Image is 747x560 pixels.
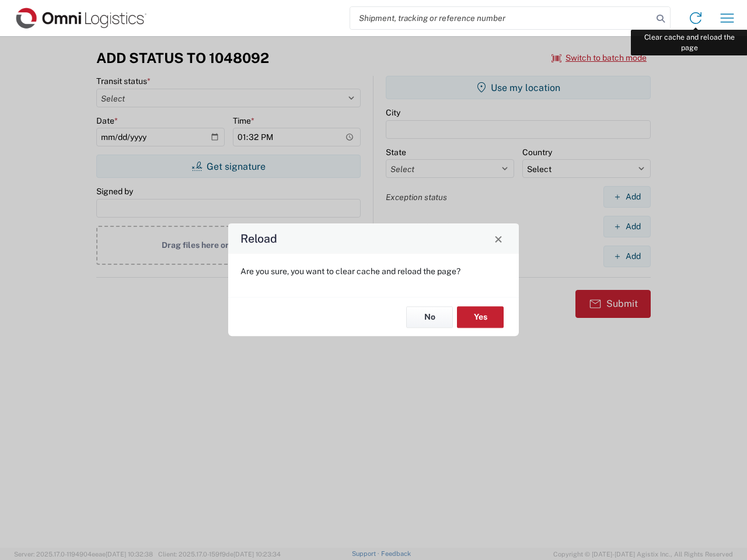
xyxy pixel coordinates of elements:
button: No [406,306,453,328]
button: Yes [457,306,504,328]
h4: Reload [240,230,277,247]
p: Are you sure, you want to clear cache and reload the page? [240,266,507,276]
input: Shipment, tracking or reference number [350,7,652,29]
button: Close [490,230,507,247]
